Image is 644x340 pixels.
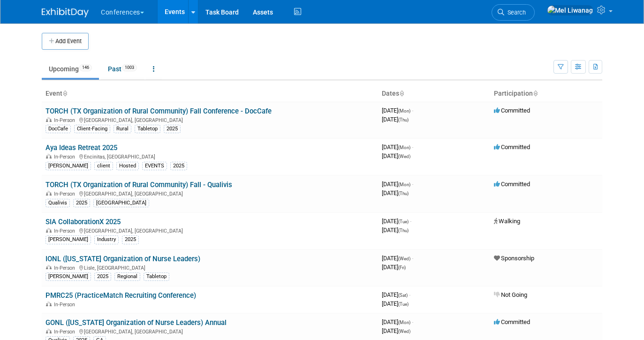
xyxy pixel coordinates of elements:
[45,116,374,123] div: [GEOGRAPHIC_DATA], [GEOGRAPHIC_DATA]
[114,272,140,281] div: Regional
[398,219,409,224] span: (Tue)
[494,318,530,325] span: Committed
[46,191,52,196] img: In-Person Event
[54,191,78,197] span: In-Person
[398,265,406,270] span: (Fri)
[398,182,410,187] span: (Mon)
[54,117,78,123] span: In-Person
[382,318,413,325] span: [DATE]
[382,181,413,188] span: [DATE]
[144,272,169,281] div: Tabletop
[54,228,78,234] span: In-Person
[116,162,139,170] div: Hosted
[142,162,167,170] div: EVENTS
[45,107,272,115] a: TORCH (TX Organization of Rural Community) Fall Conference - DocCafe
[54,302,78,308] span: In-Person
[45,144,117,152] a: Aya Ideas Retreat 2025
[382,189,409,196] span: [DATE]
[45,291,196,300] a: PMRC25 (PracticeMatch Recruiting Conference)
[398,228,409,233] span: (Thu)
[45,189,374,197] div: [GEOGRAPHIC_DATA], [GEOGRAPHIC_DATA]
[94,272,111,281] div: 2025
[62,90,67,97] a: Sort by Event Name
[46,265,52,270] img: In-Person Event
[398,191,409,196] span: (Thu)
[45,255,200,263] a: IONL ([US_STATE] Organization of Nurse Leaders)
[45,272,91,281] div: [PERSON_NAME]
[101,60,144,78] a: Past1003
[533,90,538,97] a: Sort by Participation Type
[93,199,149,207] div: [GEOGRAPHIC_DATA]
[135,125,160,133] div: Tabletop
[42,86,378,102] th: Event
[42,8,89,17] img: ExhibitDay
[114,125,131,133] div: Rural
[490,86,602,102] th: Participation
[54,265,78,271] span: In-Person
[54,154,78,160] span: In-Person
[492,4,535,21] a: Search
[94,235,119,244] div: Industry
[398,293,408,298] span: (Sat)
[79,64,92,71] span: 146
[382,291,410,298] span: [DATE]
[398,329,410,334] span: (Wed)
[494,218,520,225] span: Walking
[398,302,409,307] span: (Tue)
[504,9,526,16] span: Search
[494,255,534,262] span: Sponsorship
[45,327,374,335] div: [GEOGRAPHIC_DATA], [GEOGRAPHIC_DATA]
[398,145,410,150] span: (Mon)
[412,144,413,151] span: -
[382,300,409,307] span: [DATE]
[46,302,52,306] img: In-Person Event
[45,264,374,271] div: Lisle, [GEOGRAPHIC_DATA]
[398,117,409,122] span: (Thu)
[74,125,110,133] div: Client-Facing
[412,255,413,262] span: -
[412,181,413,188] span: -
[45,181,232,189] a: TORCH (TX Organization of Rural Community) Fall - Qualivis
[94,162,113,170] div: client
[494,181,530,188] span: Committed
[46,228,52,233] img: In-Person Event
[412,318,413,325] span: -
[45,125,71,133] div: DocCafe
[382,152,410,159] span: [DATE]
[398,154,410,159] span: (Wed)
[45,218,121,226] a: SIA CollaborationX 2025
[382,107,413,114] span: [DATE]
[170,162,187,170] div: 2025
[494,291,527,298] span: Not Going
[164,125,181,133] div: 2025
[382,264,406,271] span: [DATE]
[399,90,404,97] a: Sort by Start Date
[382,218,411,225] span: [DATE]
[398,108,410,113] span: (Mon)
[382,327,410,334] span: [DATE]
[45,227,374,234] div: [GEOGRAPHIC_DATA], [GEOGRAPHIC_DATA]
[46,117,52,122] img: In-Person Event
[410,218,411,225] span: -
[45,235,91,244] div: [PERSON_NAME]
[42,60,99,78] a: Upcoming146
[382,227,409,234] span: [DATE]
[547,5,593,15] img: Mel Liwanag
[378,86,490,102] th: Dates
[409,291,410,298] span: -
[45,318,227,327] a: GONL ([US_STATE] Organization of Nurse Leaders) Annual
[494,107,530,114] span: Committed
[382,116,409,123] span: [DATE]
[46,329,52,333] img: In-Person Event
[45,199,70,207] div: Qualivis
[398,256,410,261] span: (Wed)
[42,33,89,50] button: Add Event
[54,329,78,335] span: In-Person
[45,162,91,170] div: [PERSON_NAME]
[122,64,137,71] span: 1003
[46,154,52,159] img: In-Person Event
[382,255,413,262] span: [DATE]
[122,235,139,244] div: 2025
[412,107,413,114] span: -
[382,144,413,151] span: [DATE]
